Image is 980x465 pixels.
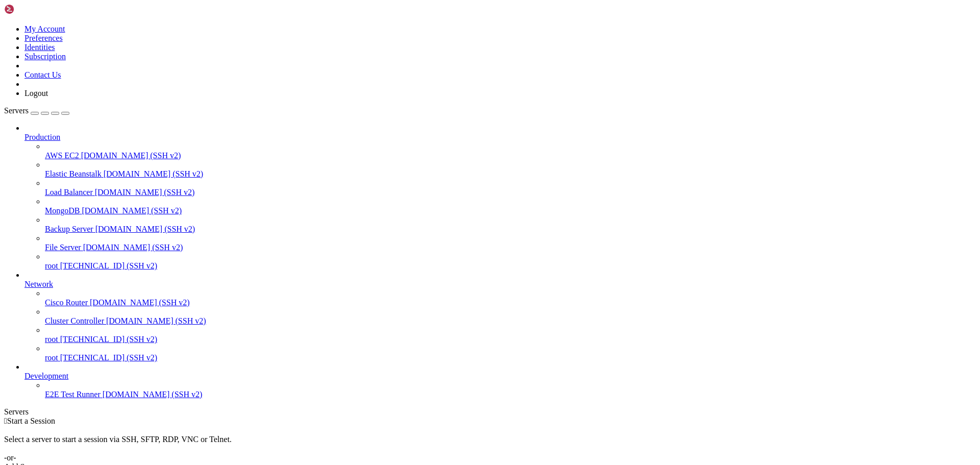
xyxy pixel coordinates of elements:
[45,353,976,362] a: root [TECHNICAL_ID] (SSH v2)
[24,280,976,289] a: Network
[24,89,48,97] a: Logout
[24,372,976,381] a: Development
[24,34,63,42] a: Preferences
[7,417,55,425] span: Start a Session
[45,316,976,326] a: Cluster Controller [DOMAIN_NAME] (SSH v2)
[45,225,93,233] span: Backup Server
[60,335,157,344] span: [TECHNICAL_ID] (SSH v2)
[45,390,101,399] span: E2E Test Runner
[4,106,29,115] span: Servers
[104,169,204,178] span: [DOMAIN_NAME] (SSH v2)
[95,225,195,233] span: [DOMAIN_NAME] (SSH v2)
[4,106,69,115] a: Servers
[45,289,976,307] li: Cisco Router [DOMAIN_NAME] (SSH v2)
[4,426,976,462] div: Select a server to start a session via SSH, SFTP, RDP, VNC or Telnet. -or-
[106,316,206,325] span: [DOMAIN_NAME] (SSH v2)
[45,169,976,179] a: Elastic Beanstalk [DOMAIN_NAME] (SSH v2)
[45,215,976,234] li: Backup Server [DOMAIN_NAME] (SSH v2)
[95,188,195,197] span: [DOMAIN_NAME] (SSH v2)
[45,353,58,362] span: root
[45,298,976,307] a: Cisco Router [DOMAIN_NAME] (SSH v2)
[24,372,68,380] span: Development
[60,261,157,270] span: [TECHNICAL_ID] (SSH v2)
[24,133,60,141] span: Production
[45,316,104,325] span: Cluster Controller
[24,133,976,142] a: Production
[4,417,7,425] span: 
[45,390,976,399] a: E2E Test Runner [DOMAIN_NAME] (SSH v2)
[45,326,976,344] li: root [TECHNICAL_ID] (SSH v2)
[24,25,65,33] a: My Account
[45,252,976,271] li: root [TECHNICAL_ID] (SSH v2)
[45,206,976,215] a: MongoDB [DOMAIN_NAME] (SSH v2)
[45,225,976,234] a: Backup Server [DOMAIN_NAME] (SSH v2)
[45,344,976,362] li: root [TECHNICAL_ID] (SSH v2)
[45,381,976,399] li: E2E Test Runner [DOMAIN_NAME] (SSH v2)
[45,179,976,197] li: Load Balancer [DOMAIN_NAME] (SSH v2)
[45,151,79,160] span: AWS EC2
[45,160,976,179] li: Elastic Beanstalk [DOMAIN_NAME] (SSH v2)
[24,43,55,52] a: Identities
[103,390,203,399] span: [DOMAIN_NAME] (SSH v2)
[45,206,80,215] span: MongoDB
[45,197,976,215] li: MongoDB [DOMAIN_NAME] (SSH v2)
[82,206,182,215] span: [DOMAIN_NAME] (SSH v2)
[45,142,976,160] li: AWS EC2 [DOMAIN_NAME] (SSH v2)
[45,188,976,197] a: Load Balancer [DOMAIN_NAME] (SSH v2)
[90,298,190,307] span: [DOMAIN_NAME] (SSH v2)
[24,280,53,288] span: Network
[24,70,61,79] a: Contact Us
[45,335,58,344] span: root
[81,151,181,160] span: [DOMAIN_NAME] (SSH v2)
[83,243,183,252] span: [DOMAIN_NAME] (SSH v2)
[4,4,63,14] img: Shellngn
[24,271,976,362] li: Network
[4,407,976,417] div: Servers
[45,188,93,197] span: Load Balancer
[45,261,58,270] span: root
[24,52,66,61] a: Subscription
[45,234,976,252] li: File Server [DOMAIN_NAME] (SSH v2)
[45,335,976,344] a: root [TECHNICAL_ID] (SSH v2)
[60,353,157,362] span: [TECHNICAL_ID] (SSH v2)
[45,243,81,252] span: File Server
[45,169,102,178] span: Elastic Beanstalk
[24,124,976,271] li: Production
[45,261,976,271] a: root [TECHNICAL_ID] (SSH v2)
[45,151,976,160] a: AWS EC2 [DOMAIN_NAME] (SSH v2)
[45,298,88,307] span: Cisco Router
[45,307,976,326] li: Cluster Controller [DOMAIN_NAME] (SSH v2)
[24,362,976,399] li: Development
[45,243,976,252] a: File Server [DOMAIN_NAME] (SSH v2)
